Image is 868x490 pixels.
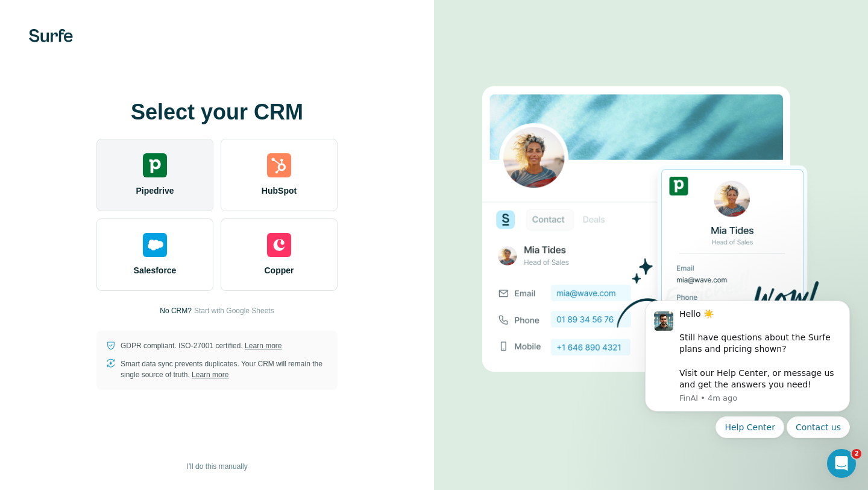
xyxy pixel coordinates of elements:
img: salesforce's logo [143,233,167,257]
h1: Select your CRM [96,100,338,124]
a: Learn more [192,371,228,379]
button: I’ll do this manually [178,457,256,476]
span: I’ll do this manually [186,461,247,472]
iframe: Intercom live chat [827,449,856,478]
button: Start with Google Sheets [194,305,274,316]
span: Copper [265,264,294,276]
p: No CRM? [160,305,192,316]
img: copper's logo [267,233,291,257]
span: 2 [852,449,861,459]
span: Pipedrive [136,185,174,197]
a: Learn more [245,342,281,350]
p: GDPR compliant. ISO-27001 certified. [121,340,281,351]
img: Surfe's logo [29,29,73,42]
iframe: Intercom notifications message [627,285,868,484]
img: hubspot's logo [267,153,291,177]
span: Salesforce [134,264,177,276]
span: HubSpot [262,185,297,197]
p: Smart data sync prevents duplicates. Your CRM will remain the single source of truth. [121,358,328,380]
img: PIPEDRIVE image [482,66,820,424]
img: pipedrive's logo [143,153,167,177]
